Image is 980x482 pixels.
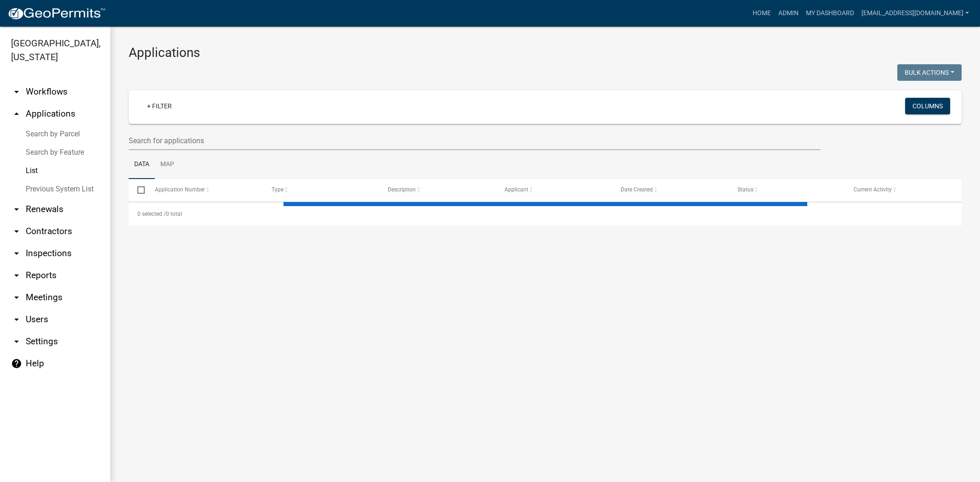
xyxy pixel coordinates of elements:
[621,186,653,193] span: Date Created
[749,5,775,22] a: Home
[11,108,22,119] i: arrow_drop_up
[11,86,22,97] i: arrow_drop_down
[146,179,263,201] datatable-header-cell: Application Number
[11,358,22,369] i: help
[11,226,22,237] i: arrow_drop_down
[379,179,496,201] datatable-header-cell: Description
[155,150,180,179] a: Map
[140,98,179,114] a: + Filter
[775,5,802,22] a: Admin
[11,336,22,347] i: arrow_drop_down
[905,98,950,114] button: Columns
[129,131,821,150] input: Search for applications
[272,186,283,193] span: Type
[263,179,380,201] datatable-header-cell: Type
[729,179,845,201] datatable-header-cell: Status
[129,45,962,61] h3: Applications
[129,150,155,179] a: Data
[11,270,22,281] i: arrow_drop_down
[858,5,973,22] a: [EMAIL_ADDRESS][DOMAIN_NAME]
[496,179,612,201] datatable-header-cell: Applicant
[504,186,528,193] span: Applicant
[897,64,962,81] button: Bulk Actions
[845,179,962,201] datatable-header-cell: Current Activity
[11,292,22,303] i: arrow_drop_down
[612,179,729,201] datatable-header-cell: Date Created
[802,5,858,22] a: My Dashboard
[137,211,166,217] span: 0 selected /
[155,186,205,193] span: Application Number
[129,202,962,225] div: 0 total
[129,179,146,201] datatable-header-cell: Select
[854,186,892,193] span: Current Activity
[11,204,22,215] i: arrow_drop_down
[737,186,753,193] span: Status
[388,186,416,193] span: Description
[11,248,22,259] i: arrow_drop_down
[11,314,22,325] i: arrow_drop_down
